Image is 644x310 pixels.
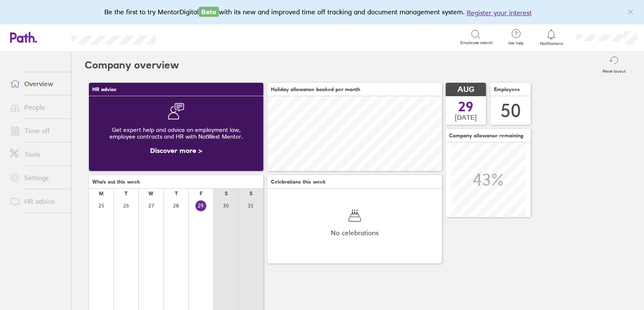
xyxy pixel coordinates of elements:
span: [DATE] [455,113,477,121]
div: S [225,191,228,197]
div: 50 [501,100,521,121]
a: Time off [3,122,71,139]
div: Get expert help and advice on employment law, employee contracts and HR with NatWest Mentor. [96,120,257,147]
div: Be the first to try MentorDigital with its new and improved time off tracking and document manage... [104,7,540,18]
span: HR advice [92,87,117,92]
div: S [249,191,252,197]
button: Register your interest [467,8,532,18]
span: Beta [199,7,219,17]
a: HR advice [3,193,71,210]
span: Celebrations this week [271,179,326,185]
div: W [148,191,153,197]
a: Settings [3,169,71,186]
a: Overview [3,75,71,92]
a: People [3,99,71,116]
span: Employees [494,87,520,92]
a: Discover more > [150,146,202,155]
h2: Company overview [85,52,179,79]
a: Tools [3,146,71,163]
span: Who's out this week [92,179,140,185]
div: M [99,191,104,197]
label: Reset layout [597,66,631,74]
div: T [175,191,178,197]
span: Notifications [538,41,565,46]
button: Reset layout [597,52,631,79]
span: No celebrations [331,229,379,236]
div: T [125,191,127,197]
div: F [200,191,203,197]
div: Search [179,33,200,41]
span: 29 [458,100,473,113]
span: Employee search [460,40,493,45]
span: AUG [457,85,474,94]
span: Get help [502,41,530,46]
span: Company allowance remaining [449,133,523,139]
span: Holiday allowance booked per month [271,87,360,92]
a: Notifications [538,29,565,46]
